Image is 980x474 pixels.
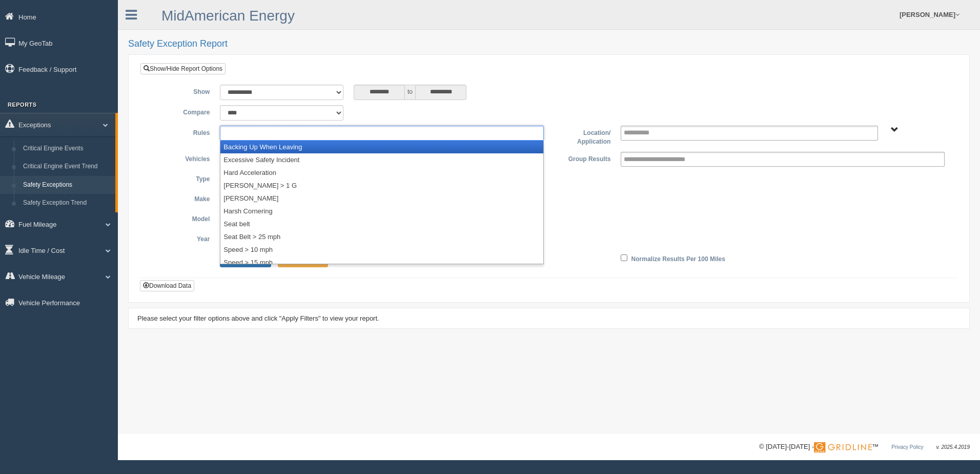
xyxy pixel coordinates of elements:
[220,256,543,269] li: Speed > 15 mph
[220,205,543,218] li: Harsh Cornering
[148,232,215,244] label: Year
[936,444,970,450] span: v. 2025.4.2019
[220,141,543,153] li: Backing Up When Leaving
[18,157,115,176] a: Critical Engine Event Trend
[891,444,923,450] a: Privacy Policy
[220,243,543,256] li: Speed > 10 mph
[161,8,295,24] a: MidAmerican Energy
[148,126,215,138] label: Rules
[631,252,725,264] label: Normalize Results Per 100 Miles
[18,176,115,194] a: Safety Exceptions
[148,85,215,97] label: Show
[220,166,543,179] li: Hard Acceleration
[549,126,616,147] label: Location/ Application
[128,39,970,49] h2: Safety Exception Report
[148,192,215,204] label: Make
[137,314,379,322] span: Please select your filter options above and click "Apply Filters" to view your report.
[220,153,543,166] li: Excessive Safety Incident
[140,63,226,74] a: Show/Hide Report Options
[148,172,215,184] label: Type
[148,105,215,117] label: Compare
[148,152,215,164] label: Vehicles
[18,194,115,212] a: Safety Exception Trend
[759,442,970,452] div: © [DATE]-[DATE] - ™
[140,280,194,291] button: Download Data
[814,442,872,452] img: Gridline
[549,152,616,164] label: Group Results
[220,192,543,205] li: [PERSON_NAME]
[220,230,543,243] li: Seat Belt > 25 mph
[18,140,115,158] a: Critical Engine Events
[220,179,543,192] li: [PERSON_NAME] > 1 G
[220,218,543,230] li: Seat belt
[148,212,215,224] label: Model
[405,85,415,100] span: to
